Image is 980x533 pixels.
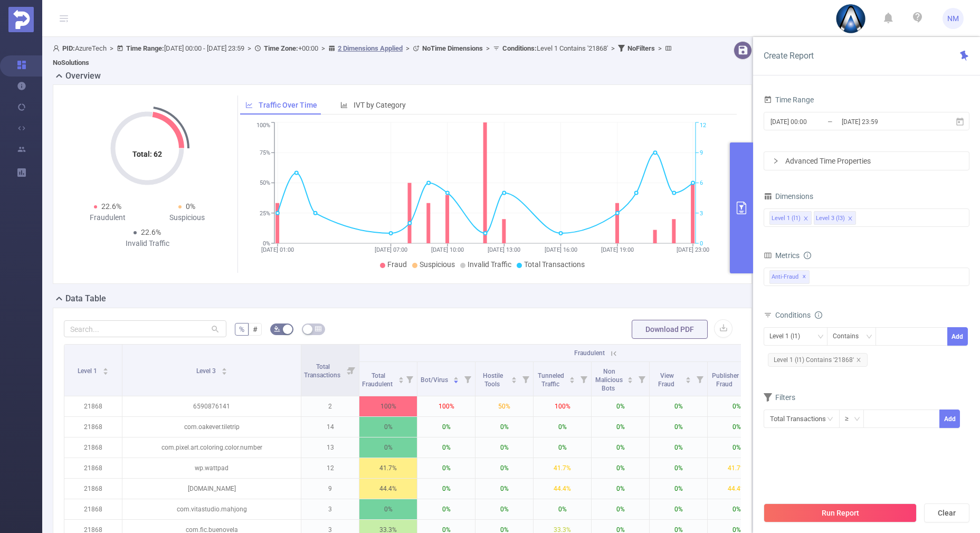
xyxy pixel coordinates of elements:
p: 21868 [64,396,122,416]
span: Fraud [387,260,407,269]
li: Level 1 (l1) [769,211,812,225]
i: Filter menu [692,362,707,396]
p: 44.4% [359,479,417,499]
p: 0% [475,437,533,458]
span: Bot/Virus [421,376,450,384]
p: 3 [301,499,359,519]
p: 0% [592,437,649,458]
tspan: 50% [260,180,270,187]
p: 0% [650,499,707,519]
span: 22.6% [141,228,161,236]
span: Traffic Over Time [259,101,317,109]
div: Level 3 (l3) [816,212,845,225]
p: 0% [708,417,765,437]
span: Level 1 (l1) Contains '21868' [768,353,868,367]
span: Total Fraudulent [362,372,394,388]
div: Sort [627,375,633,382]
div: Fraudulent [68,212,147,223]
i: icon: close [803,216,808,222]
p: 21868 [64,479,122,499]
input: Start date [769,115,855,129]
p: 0% [359,437,417,458]
i: icon: caret-down [453,379,459,382]
span: Hostile Tools [483,372,503,388]
button: Download PDF [632,320,708,339]
p: 12 [301,458,359,478]
tspan: 12 [700,122,706,129]
p: 0% [359,417,417,437]
tspan: 75% [260,149,270,156]
span: > [655,44,665,52]
b: No Solutions [53,59,89,66]
span: 22.6% [101,202,121,211]
p: 21868 [64,458,122,478]
span: ✕ [802,271,806,283]
i: Filter menu [518,362,533,396]
i: Filter menu [576,362,591,396]
span: > [244,44,254,52]
p: 44.4% [534,479,591,499]
span: NM [947,8,959,29]
i: icon: caret-up [102,366,108,369]
span: > [107,44,117,52]
i: icon: caret-down [102,370,108,374]
span: AzureTech [DATE] 00:00 - [DATE] 23:59 +00:00 [53,44,674,66]
div: ≥ [845,410,856,427]
p: 0% [650,458,707,478]
p: 0% [708,499,765,519]
span: Create Report [764,51,814,61]
p: 0% [592,499,649,519]
p: 0% [534,437,591,458]
i: icon: caret-down [627,379,633,382]
tspan: [DATE] 01:00 [261,246,294,253]
img: Protected Media [8,7,34,32]
i: icon: caret-down [398,379,404,382]
tspan: [DATE] 16:00 [544,246,577,253]
i: icon: caret-up [627,375,633,378]
tspan: [DATE] 13:00 [488,246,520,253]
i: Filter menu [634,362,649,396]
span: Tunneled Traffic [538,372,564,388]
span: Fraudulent [574,349,605,357]
p: 6590876141 [122,396,301,416]
span: > [318,44,328,52]
span: 0% [186,202,195,211]
p: 0% [650,396,707,416]
p: 100% [534,396,591,416]
i: icon: caret-down [511,379,517,382]
tspan: 0 [700,240,703,247]
span: Invalid Traffic [468,260,511,269]
tspan: 25% [260,210,270,217]
b: Time Zone: [264,44,298,52]
span: Level 1 Contains '21868' [502,44,608,52]
p: 0% [359,499,417,519]
p: wp.wattpad [122,458,301,478]
p: 41.7% [708,458,765,478]
p: 0% [475,417,533,437]
i: icon: user [53,45,62,52]
i: icon: bar-chart [340,101,348,109]
u: 2 Dimensions Applied [338,44,403,52]
i: Filter menu [344,345,359,396]
p: 0% [417,417,475,437]
span: % [239,325,244,334]
button: Add [947,327,968,346]
div: Sort [398,375,404,382]
h2: Data Table [65,292,106,305]
input: End date [841,115,926,129]
div: Sort [453,375,459,382]
span: Metrics [764,251,800,260]
tspan: 3 [700,210,703,217]
span: Non Malicious Bots [595,368,623,392]
p: 21868 [64,499,122,519]
p: 0% [650,417,707,437]
tspan: 100% [256,122,270,129]
p: 41.7% [359,458,417,478]
i: icon: close [848,216,853,222]
span: Dimensions [764,192,813,201]
div: Sort [102,366,109,373]
i: icon: caret-up [511,375,517,378]
i: icon: table [315,326,321,332]
p: 0% [592,479,649,499]
span: Filters [764,393,795,402]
